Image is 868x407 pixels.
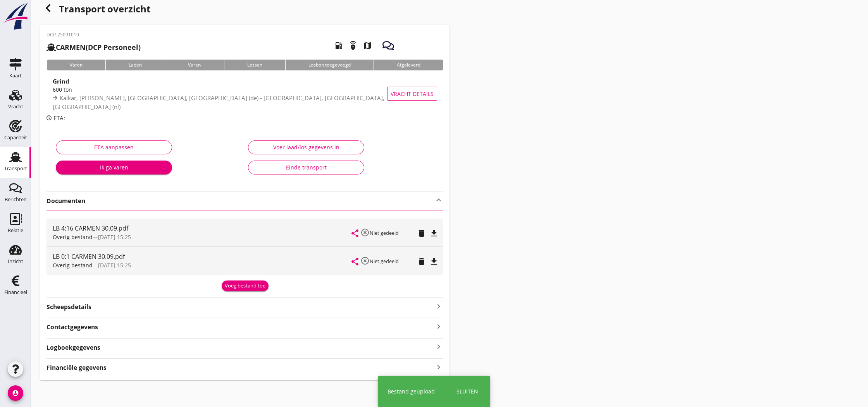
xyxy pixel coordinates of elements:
i: map [356,35,378,56]
button: Voer laad/los gegevens in [248,140,364,154]
i: account_circle [8,385,23,401]
div: Vracht [8,104,23,109]
span: Overig bestand [53,233,93,241]
div: Transport [4,166,27,171]
button: Vracht details [387,87,437,101]
div: Varen [165,60,224,70]
button: Ik ga varen [56,161,172,174]
div: Lossen [224,60,285,70]
small: Niet gedeeld [370,229,399,236]
span: [DATE] 15:25 [98,233,131,241]
i: keyboard_arrow_up [434,195,443,205]
small: Niet gedeeld [370,258,399,265]
i: share [350,257,360,266]
i: keyboard_arrow_right [434,321,443,332]
strong: Documenten [46,197,434,205]
span: Vracht details [391,90,434,98]
strong: Contactgegevens [46,323,98,332]
div: ETA aanpassen [62,143,165,151]
i: delete [417,229,426,238]
strong: Logboekgegevens [46,343,100,352]
span: Overig bestand [53,262,93,269]
span: ETA: [53,114,65,122]
button: Einde transport [248,161,364,174]
div: Berichten [5,197,27,202]
div: Laden [105,60,165,70]
h2: (DCP Personeel) [46,42,141,53]
i: share [350,229,360,238]
div: Losbon toegevoegd [285,60,374,70]
div: Voer laad/los gegevens in [255,143,358,151]
div: Relatie [8,228,23,233]
i: keyboard_arrow_right [434,362,443,372]
i: delete [417,257,426,266]
span: [DATE] 15:25 [98,262,131,269]
i: local_gas_station [328,35,350,56]
span: Kalkar, [PERSON_NAME], [GEOGRAPHIC_DATA], [GEOGRAPHIC_DATA] (de) - [GEOGRAPHIC_DATA], [GEOGRAPHIC... [53,94,384,111]
div: Bestand geüpload [387,387,435,395]
button: ETA aanpassen [56,140,172,154]
i: file_download [429,229,439,238]
div: Varen [46,60,105,70]
div: Financieel [4,290,27,295]
i: keyboard_arrow_right [434,342,443,352]
div: 600 ton [53,86,394,94]
button: Voeg bestand toe [222,280,269,291]
div: — [53,233,352,241]
div: Transport overzicht [40,0,449,19]
div: LB 0:1 CARMEN 30.09.pdf [53,252,352,261]
div: LB 4:16 CARMEN 30.09.pdf [53,224,352,233]
strong: Grind [53,77,69,85]
p: DCP-25091010 [46,31,141,38]
div: Einde transport [255,163,358,171]
div: — [53,261,352,269]
i: highlight_off [360,228,370,237]
div: Kaart [9,73,22,78]
div: Sluiten [456,387,478,395]
i: keyboard_arrow_right [434,301,443,311]
i: emergency_share [342,35,364,56]
div: Voeg bestand toe [225,282,265,290]
strong: Scheepsdetails [46,303,91,311]
strong: CARMEN [56,43,86,52]
a: Grind600 tonKalkar, [PERSON_NAME], [GEOGRAPHIC_DATA], [GEOGRAPHIC_DATA] (de) - [GEOGRAPHIC_DATA],... [46,77,443,111]
div: Capaciteit [4,135,27,140]
strong: Financiële gegevens [46,363,107,372]
div: Ik ga varen [62,163,166,171]
div: Afgeleverd [374,60,443,70]
button: Sluiten [454,385,480,398]
img: logo-small.a267ee39.svg [2,2,29,31]
i: highlight_off [360,256,370,265]
i: file_download [429,257,439,266]
div: Inzicht [8,259,23,264]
